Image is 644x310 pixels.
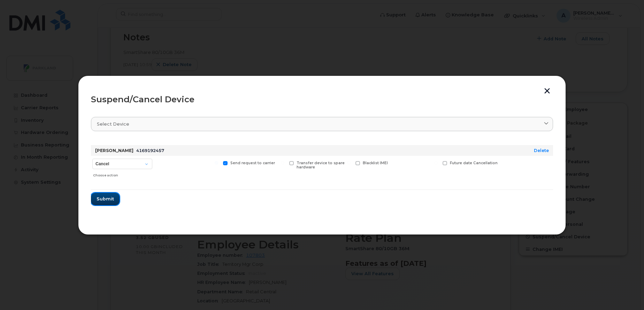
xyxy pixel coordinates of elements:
[281,161,284,165] input: Transfer device to spare hardware
[97,196,114,202] span: Submit
[91,193,120,205] button: Submit
[450,161,498,165] span: Future date Cancellation
[534,148,549,153] a: Delete
[95,148,133,153] strong: [PERSON_NAME]
[230,161,275,165] span: Send request to carrier
[434,161,438,165] input: Future date Cancellation
[91,95,553,104] div: Suspend/Cancel Device
[347,161,351,165] input: Blacklist IMEI
[97,121,129,127] span: Select device
[93,170,152,178] div: Choose action
[363,161,388,165] span: Blacklist IMEI
[297,161,345,170] span: Transfer device to spare hardware
[91,117,553,131] a: Select device
[215,161,218,165] input: Send request to carrier
[136,148,164,153] span: 4169192457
